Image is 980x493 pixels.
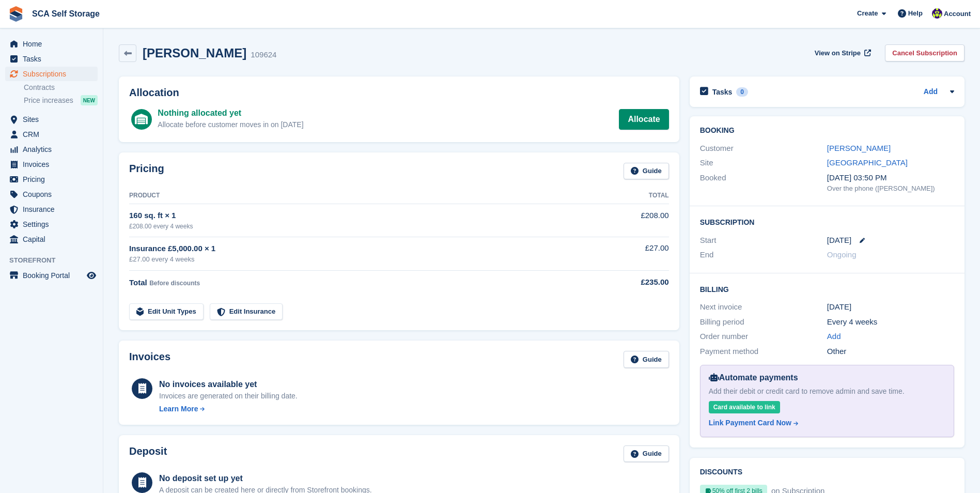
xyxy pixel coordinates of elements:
[159,378,298,391] div: No invoices available yet
[585,276,668,288] div: £235.00
[8,6,24,22] img: stora-icon-8386f47178a22dfd0bd8f6a31ec36ba5ce8667c1dd55bd0f319d3a0aa187defe.svg
[5,157,98,172] a: menu
[700,249,827,261] div: End
[81,95,98,105] div: NEW
[23,67,85,81] span: Subscriptions
[129,222,585,231] div: £208.00 every 4 weeks
[23,172,85,187] span: Pricing
[5,142,98,157] a: menu
[129,303,204,320] a: Edit Unit Types
[5,67,98,81] a: menu
[624,351,669,368] a: Guide
[5,37,98,51] a: menu
[700,127,954,135] h2: Booking
[700,468,954,476] h2: Discounts
[23,142,85,157] span: Analytics
[700,235,827,246] div: Start
[129,188,585,204] th: Product
[149,280,200,287] span: Before discounts
[129,87,669,99] h2: Allocation
[857,8,878,19] span: Create
[210,303,283,320] a: Edit Insurance
[9,255,103,266] span: Storefront
[827,301,954,313] div: [DATE]
[700,316,827,328] div: Billing period
[23,187,85,202] span: Coupons
[619,109,668,130] a: Allocate
[5,127,98,142] a: menu
[129,351,170,368] h2: Invoices
[827,331,841,343] a: Add
[709,418,941,428] a: Link Payment Card Now
[827,316,954,328] div: Every 4 weeks
[624,445,669,463] a: Guide
[585,204,668,237] td: £208.00
[5,217,98,232] a: menu
[700,217,954,227] h2: Subscription
[5,112,98,127] a: menu
[700,346,827,358] div: Payment method
[129,243,585,255] div: Insurance £5,000.00 × 1
[23,202,85,217] span: Insurance
[709,418,791,428] div: Link Payment Card Now
[23,112,85,127] span: Sites
[129,278,147,287] span: Total
[159,472,372,485] div: No deposit set up yet
[815,48,861,58] span: View on Stripe
[158,107,303,119] div: Nothing allocated yet
[827,172,954,184] div: [DATE] 03:50 PM
[908,8,923,19] span: Help
[158,119,303,130] div: Allocate before customer moves in on [DATE]
[712,87,733,97] h2: Tasks
[585,188,668,204] th: Total
[709,372,945,384] div: Automate payments
[5,268,98,283] a: menu
[129,210,585,222] div: 160 sq. ft × 1
[5,232,98,246] a: menu
[5,202,98,217] a: menu
[129,254,585,265] div: £27.00 every 4 weeks
[585,237,668,270] td: £27.00
[700,331,827,343] div: Order number
[827,235,851,246] time: 2025-10-10 00:00:00 UTC
[159,404,298,414] a: Learn More
[700,143,827,155] div: Customer
[28,5,104,22] a: SCA Self Storage
[932,8,942,19] img: Thomas Webb
[5,187,98,202] a: menu
[827,346,954,358] div: Other
[23,217,85,232] span: Settings
[23,157,85,172] span: Invoices
[159,404,198,414] div: Learn More
[251,49,276,61] div: 109624
[23,268,85,283] span: Booking Portal
[159,391,298,402] div: Invoices are generated on their billing date.
[23,127,85,142] span: CRM
[700,284,954,294] h2: Billing
[85,269,98,282] a: Preview store
[709,386,945,397] div: Add their debit or credit card to remove admin and save time.
[811,44,873,61] a: View on Stripe
[827,183,954,194] div: Over the phone ([PERSON_NAME])
[827,158,908,167] a: [GEOGRAPHIC_DATA]
[709,401,780,413] div: Card available to link
[23,37,85,51] span: Home
[827,250,857,259] span: Ongoing
[24,95,98,106] a: Price increases NEW
[736,87,748,97] div: 0
[827,144,891,152] a: [PERSON_NAME]
[700,157,827,169] div: Site
[944,9,971,19] span: Account
[924,86,938,98] a: Add
[24,96,73,105] span: Price increases
[700,172,827,194] div: Booked
[700,301,827,313] div: Next invoice
[5,52,98,66] a: menu
[885,44,965,61] a: Cancel Subscription
[129,163,164,180] h2: Pricing
[129,445,167,463] h2: Deposit
[5,172,98,187] a: menu
[24,83,98,93] a: Contracts
[23,232,85,246] span: Capital
[143,46,246,60] h2: [PERSON_NAME]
